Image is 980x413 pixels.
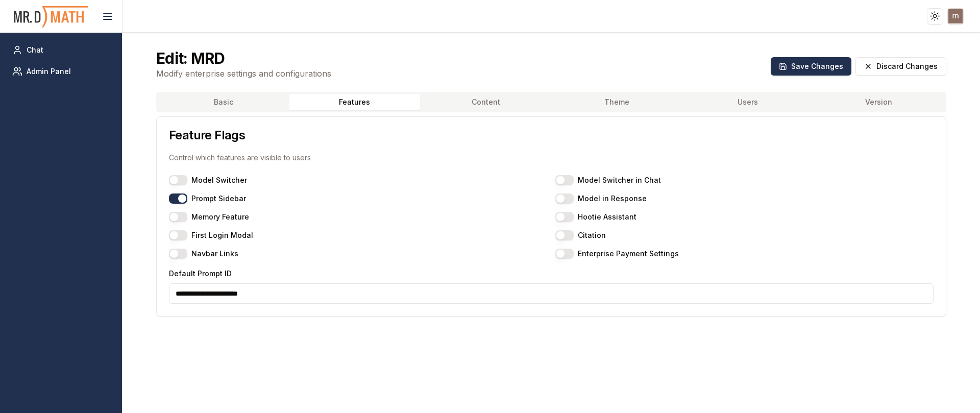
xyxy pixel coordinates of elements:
a: Chat [8,41,114,59]
label: Hootie Assistant [578,213,636,221]
h3: Feature Flags [169,129,934,141]
label: Model in Response [578,195,647,202]
button: Version [813,94,944,110]
h2: Edit: MRD [156,49,331,67]
button: Users [682,94,814,110]
button: Save Changes [771,57,851,76]
img: ACg8ocJF9pzeCqlo4ezUS9X6Xfqcx_FUcdFr9_JrUZCRfvkAGUe5qw=s96-c [948,9,963,23]
label: Default Prompt ID [169,269,232,278]
label: Citation [578,232,606,239]
label: Memory Feature [191,213,249,221]
button: Basic [158,94,289,110]
button: Discard Changes [855,57,946,76]
label: Prompt Sidebar [191,195,246,202]
label: Enterprise Payment Settings [578,250,679,257]
p: Control which features are visible to users [169,153,934,163]
img: PromptOwl [13,3,89,30]
button: Content [420,94,551,110]
label: Model Switcher in Chat [578,177,661,184]
button: Features [289,94,421,110]
p: Modify enterprise settings and configurations [156,67,331,80]
button: Theme [551,94,682,110]
label: Model Switcher [191,177,247,184]
span: Admin Panel [27,66,71,77]
label: First Login Modal [191,232,253,239]
span: Chat [27,45,43,55]
a: Admin Panel [8,62,114,81]
label: Navbar Links [191,250,238,257]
